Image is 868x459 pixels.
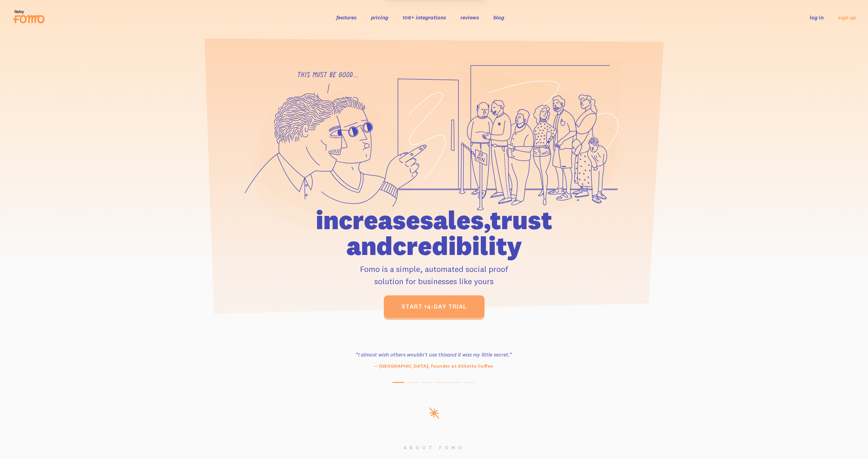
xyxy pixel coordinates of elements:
h3: “I almost wish others wouldn't use this and it was my little secret.” [341,350,526,359]
a: 106+ integrations [402,14,446,21]
a: blog [493,14,504,21]
a: start 14-day trial [384,295,485,318]
h1: increase sales, trust and credibility [277,207,591,259]
h6: About Fomo [221,445,647,450]
a: log in [810,14,824,21]
a: features [336,14,357,21]
a: reviews [460,14,479,21]
p: Fomo is a simple, automated social proof solution for businesses like yours [277,263,591,287]
a: sign up [838,14,856,21]
p: — [GEOGRAPHIC_DATA], founder at Stiletto Coffee [341,363,526,370]
a: pricing [371,14,388,21]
